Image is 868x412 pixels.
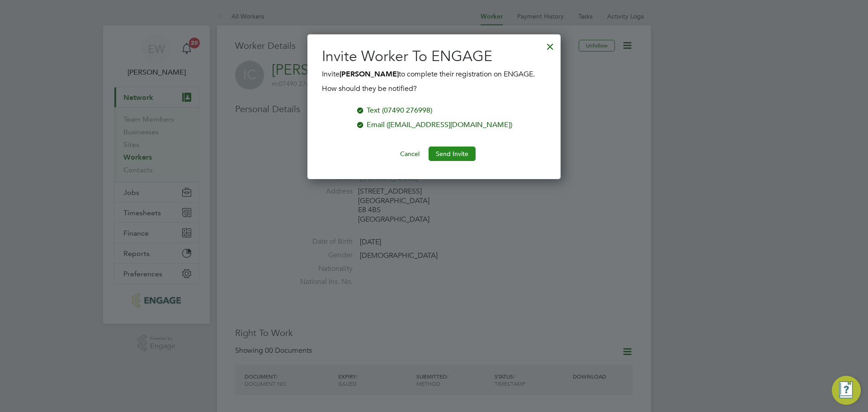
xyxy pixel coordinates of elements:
[393,147,427,161] button: Cancel
[429,147,476,161] button: Send Invite
[322,80,546,94] div: How should they be notified?
[340,70,399,78] b: [PERSON_NAME]
[322,47,546,66] h2: Invite Worker To ENGAGE
[322,69,546,94] div: Invite to complete their registration on ENGAGE.
[832,376,861,405] button: Engage Resource Center
[367,105,432,116] div: Text (07490 276998)
[367,119,512,130] div: Email ([EMAIL_ADDRESS][DOMAIN_NAME])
